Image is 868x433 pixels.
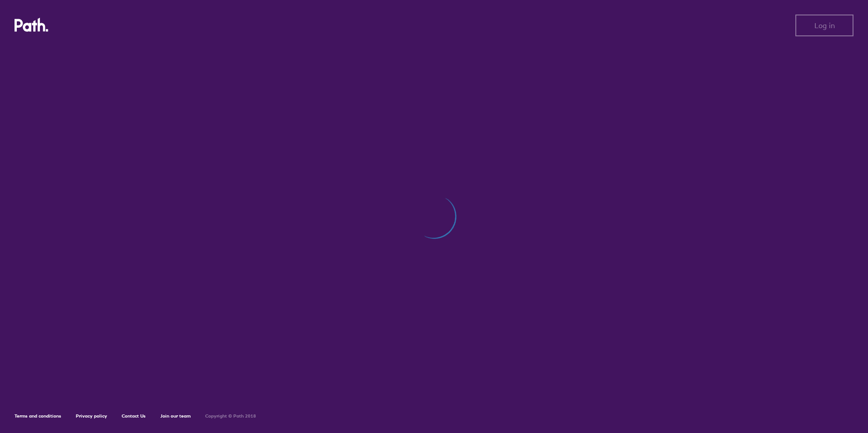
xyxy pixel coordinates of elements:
[15,413,61,419] a: Terms and conditions
[814,21,835,30] span: Log in
[160,413,191,419] a: Join our team
[122,413,146,419] a: Contact Us
[795,15,853,36] button: Log in
[205,413,256,419] h6: Copyright © Path 2018
[76,413,107,419] a: Privacy policy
